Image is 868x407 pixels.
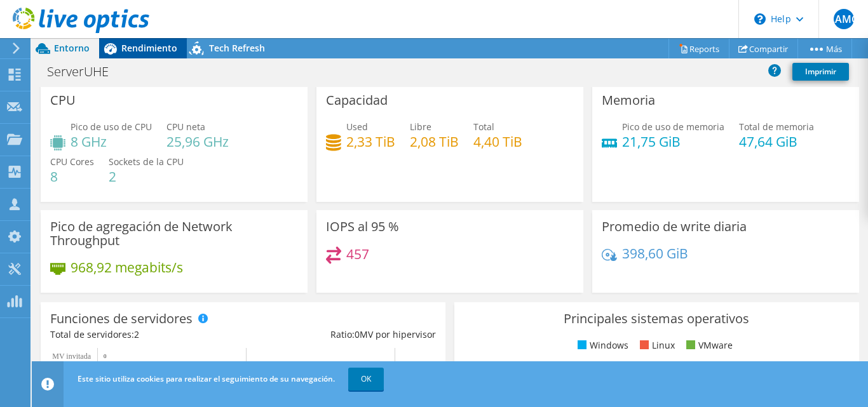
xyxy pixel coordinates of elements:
div: Ratio: MV por hipervisor [243,328,435,342]
h3: CPU [50,93,76,107]
h3: IOPS al 95 % [326,220,399,234]
a: Compartir [729,39,798,58]
span: Este sitio utiliza cookies para realizar el seguimiento de su navegación. [78,373,335,384]
h3: Memoria [602,93,655,107]
span: Used [346,121,368,133]
h4: 25,96 GHz [166,135,229,149]
h1: ServerUHE [41,65,128,79]
h4: 457 [346,247,369,261]
text: 0 [104,353,107,359]
span: Libre [410,121,431,133]
h4: 8 GHz [71,135,152,149]
a: OK [348,368,384,390]
li: VMware [683,338,733,352]
span: Pico de uso de memoria [622,121,724,133]
span: Rendimiento [121,42,177,54]
span: CPU neta [166,121,205,133]
h4: 21,75 GiB [622,135,724,149]
span: Total de memoria [739,121,814,133]
h3: Funciones de servidores [50,312,193,326]
text: MV invitada [52,352,91,361]
span: LAMC [834,9,854,29]
h4: 47,64 GiB [739,135,814,149]
a: Reports [668,39,729,58]
h4: 2,33 TiB [346,135,395,149]
a: Imprimir [792,63,849,81]
svg: \n [754,13,766,25]
li: Windows [574,338,628,352]
span: 2 [134,328,139,340]
h3: Pico de agregación de Network Throughput [50,220,298,248]
span: Sockets de la CPU [109,156,184,168]
h3: Principales sistemas operativos [464,312,850,326]
div: Total de servidores: [50,328,243,342]
h4: 968,92 megabits/s [71,260,183,274]
span: Entorno [54,42,90,54]
h4: 2,08 TiB [410,135,459,149]
span: Total [473,121,494,133]
span: 0 [355,328,360,340]
li: Linux [637,338,675,352]
h4: 4,40 TiB [473,135,522,149]
h4: 398,60 GiB [622,246,688,260]
h3: Capacidad [326,93,388,107]
span: CPU Cores [50,156,94,168]
h4: 8 [50,170,94,183]
span: Pico de uso de CPU [71,121,152,133]
h3: Promedio de write diaria [602,220,747,234]
span: Tech Refresh [209,42,265,54]
a: Más [797,39,852,58]
h4: 2 [109,170,184,183]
